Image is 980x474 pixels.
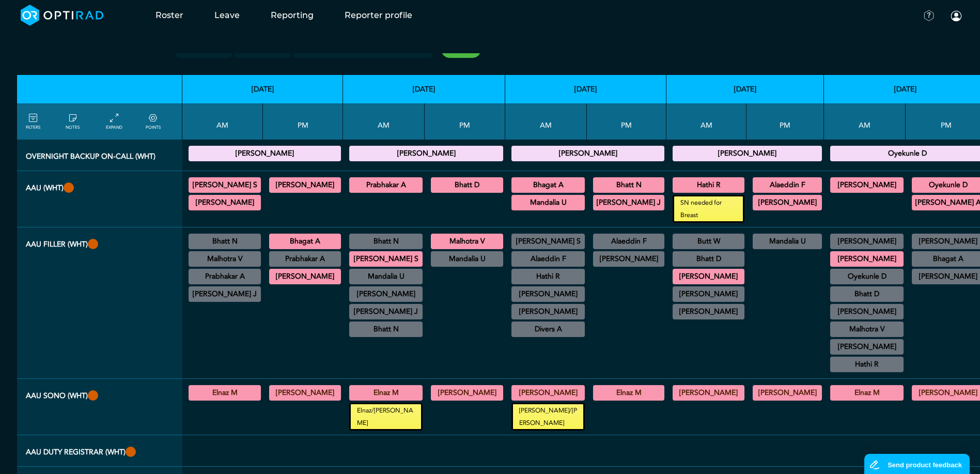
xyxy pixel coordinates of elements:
[830,339,904,355] div: MRI Lead 10:30 - 11:30
[595,196,663,209] summary: [PERSON_NAME] J
[189,251,261,267] div: General US/US Diagnostic MSK/US Gynaecology/US Interventional H&N/US Interventional MSK/US Interv...
[182,75,343,103] th: [DATE]
[349,385,423,401] div: General US 08:30 - 13:00
[190,179,259,191] summary: [PERSON_NAME] S
[505,103,587,140] th: AM
[432,179,502,191] summary: Bhatt D
[425,103,505,140] th: PM
[351,235,421,248] summary: Bhatt N
[832,179,902,191] summary: [PERSON_NAME]
[674,179,743,191] summary: Hathi R
[674,387,743,399] summary: [PERSON_NAME]
[432,235,502,248] summary: Malhotra V
[271,179,339,191] summary: [PERSON_NAME]
[830,234,904,249] div: No specified Site 08:00 - 09:00
[189,146,341,161] div: Overnight backup on-call 18:30 - 08:30
[26,112,40,131] a: FILTERS
[431,234,503,249] div: CT Trauma & Urgent/MRI Trauma & Urgent 13:30 - 18:30
[674,270,743,283] summary: [PERSON_NAME]
[513,305,583,318] summary: [PERSON_NAME]
[513,253,583,265] summary: Alaeddin F
[17,435,182,467] th: AAU Duty Registrar (WHT)
[593,234,664,249] div: General US 13:00 - 16:30
[511,251,585,267] div: CT Trauma & Urgent/MRI Trauma & Urgent 09:30 - 13:00
[271,235,339,248] summary: Bhagat A
[189,234,261,249] div: General CT/General MRI/General XR 08:00 - 09:30
[595,387,663,399] summary: Elnaz M
[832,253,902,265] summary: [PERSON_NAME]
[269,269,341,284] div: CT Trauma & Urgent/MRI Trauma & Urgent 16:00 - 18:30
[753,385,822,401] div: General US 13:30 - 18:30
[190,196,259,209] summary: [PERSON_NAME]
[351,387,421,399] summary: Elnaz M
[587,103,666,140] th: PM
[190,387,259,399] summary: Elnaz M
[674,196,743,221] small: SN needed for Breast
[190,147,339,160] summary: [PERSON_NAME]
[431,251,503,267] div: FLU General Paediatric 14:00 - 15:00
[349,234,423,249] div: US Interventional MSK 08:30 - 11:00
[593,177,664,193] div: CT Trauma & Urgent/MRI Trauma & Urgent 13:30 - 18:30
[511,322,585,337] div: General CT/General MRI/General XR/General NM 11:00 - 14:30
[351,323,421,335] summary: Bhatt N
[271,387,339,399] summary: [PERSON_NAME]
[673,251,744,267] div: CT Trauma & Urgent/MRI Trauma & Urgent 08:30 - 13:30
[673,269,744,284] div: CT Trauma & Urgent/MRI Trauma & Urgent 08:30 - 13:30
[830,385,904,401] div: General US 08:30 - 13:00
[432,253,502,265] summary: Mandalia U
[511,269,585,284] div: US General Paediatric 09:30 - 13:00
[17,379,182,435] th: AAU Sono (WHT)
[513,404,583,429] small: [PERSON_NAME]/[PERSON_NAME]
[673,385,744,401] div: General US 08:30 - 13:00
[505,75,666,103] th: [DATE]
[674,253,743,265] summary: Bhatt D
[431,177,503,193] div: CT Trauma & Urgent/MRI Trauma & Urgent 13:30 - 18:30
[832,358,902,371] summary: Hathi R
[830,269,904,284] div: BR Symptomatic Clinic 08:30 - 12:30
[832,270,902,283] summary: Oyekunle D
[511,146,664,161] div: Overnight backup on-call 18:30 - 08:30
[674,235,743,248] summary: Butt W
[830,357,904,372] div: General CT 11:00 - 12:00
[343,75,505,103] th: [DATE]
[351,179,421,191] summary: Prabhakar A
[754,387,820,399] summary: [PERSON_NAME]
[673,146,822,161] div: Overnight backup on-call 18:30 - 08:30
[754,235,820,248] summary: Mandalia U
[513,147,663,160] summary: [PERSON_NAME]
[674,305,743,318] summary: [PERSON_NAME]
[349,286,423,302] div: US Head & Neck/US Interventional H&N 09:15 - 12:15
[830,322,904,337] div: General CT/General MRI/General XR 09:30 - 11:30
[189,269,261,284] div: MRI Urology 08:30 - 12:30
[513,288,583,300] summary: [PERSON_NAME]
[349,146,503,161] div: Overnight backup on-call 18:30 - 08:30
[666,103,746,140] th: AM
[17,171,182,227] th: AAU (WHT)
[190,253,259,265] summary: Malhotra V
[513,387,583,399] summary: [PERSON_NAME]
[824,103,906,140] th: AM
[753,177,822,193] div: CT Trauma & Urgent/MRI Trauma & Urgent 13:30 - 18:30
[754,196,820,209] summary: [PERSON_NAME]
[182,103,263,140] th: AM
[189,286,261,302] div: General CT/General MRI/General XR 11:30 - 13:30
[595,253,663,265] summary: [PERSON_NAME]
[513,323,583,335] summary: Divers A
[349,177,423,193] div: CT Trauma & Urgent/MRI Trauma & Urgent 08:30 - 13:30
[753,234,822,249] div: CT Trauma & Urgent/MRI Trauma & Urgent 13:30 - 18:30
[595,235,663,248] summary: Alaeddin F
[269,234,341,249] div: CT Trauma & Urgent/MRI Trauma & Urgent 13:30 - 16:00
[673,304,744,319] div: CT Gastrointestinal/MRI Gastrointestinal 09:00 - 12:30
[513,270,583,283] summary: Hathi R
[666,75,824,103] th: [DATE]
[189,195,261,210] div: CT Trauma & Urgent/MRI Trauma & Urgent 08:30 - 13:30
[511,177,585,193] div: CT Trauma & Urgent/MRI Trauma & Urgent 08:30 - 13:30
[832,288,902,300] summary: Bhatt D
[349,322,423,337] div: CT Interventional MSK 11:00 - 12:00
[351,305,421,318] summary: [PERSON_NAME] J
[349,269,423,284] div: US Diagnostic MSK/US Interventional MSK/US General Adult 09:00 - 12:00
[513,235,583,248] summary: [PERSON_NAME] S
[269,385,341,401] div: General US 13:30 - 18:30
[511,286,585,302] div: General CT/General MRI/General XR 10:00 - 13:30
[146,112,161,131] a: collapse/expand expected points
